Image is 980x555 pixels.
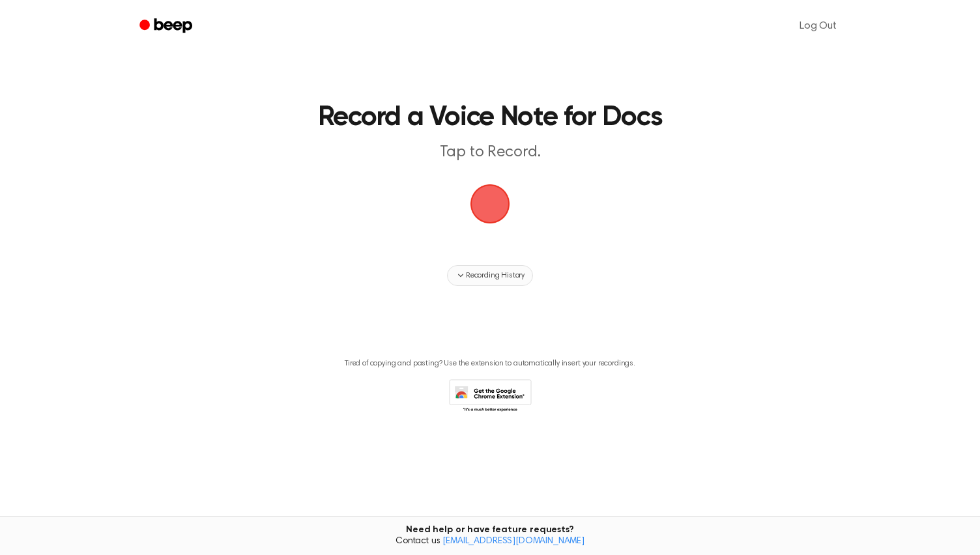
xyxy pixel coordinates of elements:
h1: Record a Voice Note for Docs [156,104,824,132]
p: Tired of copying and pasting? Use the extension to automatically insert your recordings. [345,359,635,369]
img: Beep Logo [470,184,510,223]
button: Recording History [447,265,533,286]
p: Tap to Record. [240,142,740,164]
a: [EMAIL_ADDRESS][DOMAIN_NAME] [442,537,584,546]
span: Recording History [466,270,525,281]
a: Beep [130,14,204,39]
a: Log Out [786,10,850,42]
span: Contact us [8,536,972,548]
